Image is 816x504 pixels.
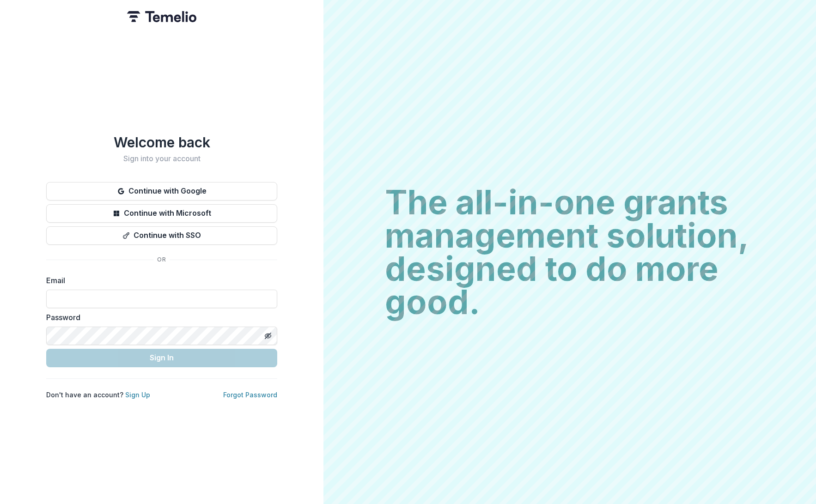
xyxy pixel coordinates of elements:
img: Temelio [127,11,196,22]
label: Password [46,312,272,323]
a: Forgot Password [223,391,277,399]
a: Sign Up [125,391,150,399]
button: Continue with SSO [46,226,277,245]
p: Don't have an account? [46,390,150,400]
button: Toggle password visibility [261,328,275,343]
h2: Sign into your account [46,154,277,163]
button: Continue with Microsoft [46,204,277,223]
button: Continue with Google [46,182,277,200]
label: Email [46,275,272,286]
h1: Welcome back [46,134,277,151]
button: Sign In [46,349,277,367]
